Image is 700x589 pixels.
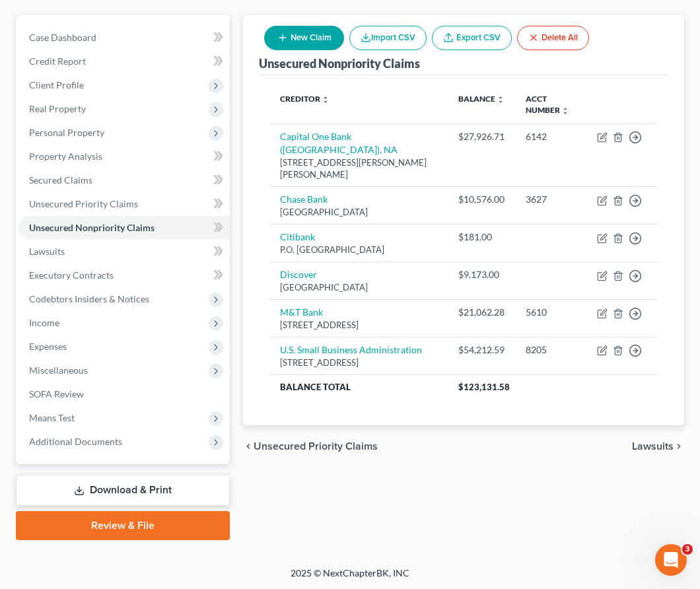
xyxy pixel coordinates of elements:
[18,192,230,216] a: Unsecured Priority Claims
[458,193,505,206] div: $10,576.00
[18,50,230,73] a: Credit Report
[280,344,422,355] a: U.S. Small Business Administration
[458,268,505,281] div: $9,173.00
[254,441,378,452] span: Unsecured Priority Claims
[280,193,328,205] a: Chase Bank
[280,281,437,294] div: [GEOGRAPHIC_DATA]
[655,544,687,576] iframe: Intercom live chat
[29,151,102,162] span: Property Analysis
[18,26,230,50] a: Case Dashboard
[16,475,230,506] a: Download & Print
[526,343,576,357] div: 8205
[458,230,505,244] div: $181.00
[243,441,378,452] button: chevron_left Unsecured Priority Claims
[18,168,230,192] a: Secured Claims
[29,412,75,423] span: Means Test
[280,306,323,318] a: M&T Bank
[526,130,576,143] div: 6142
[280,156,437,181] div: [STREET_ADDRESS][PERSON_NAME][PERSON_NAME]
[280,244,437,256] div: P.O. [GEOGRAPHIC_DATA]
[29,222,155,233] span: Unsecured Nonpriority Claims
[526,193,576,206] div: 3627
[29,174,92,186] span: Secured Claims
[458,343,505,357] div: $54,212.59
[458,94,505,104] a: Balance unfold_more
[18,145,230,168] a: Property Analysis
[269,375,448,399] th: Balance Total
[526,94,569,115] a: Acct Number unfold_more
[18,382,230,406] a: SOFA Review
[29,436,122,447] span: Additional Documents
[280,206,437,219] div: [GEOGRAPHIC_DATA]
[280,131,398,155] a: Capital One Bank ([GEOGRAPHIC_DATA]), NA
[29,293,149,304] span: Codebtors Insiders & Notices
[29,317,59,328] span: Income
[259,55,420,71] div: Unsecured Nonpriority Claims
[632,441,674,452] span: Lawsuits
[280,94,330,104] a: Creditor unfold_more
[682,544,693,555] span: 3
[29,79,84,90] span: Client Profile
[674,441,684,452] i: chevron_right
[29,246,65,257] span: Lawsuits
[29,32,96,43] span: Case Dashboard
[243,441,254,452] i: chevron_left
[632,441,684,452] button: Lawsuits chevron_right
[18,240,230,263] a: Lawsuits
[29,341,67,352] span: Expenses
[29,364,88,376] span: Miscellaneous
[18,263,230,287] a: Executory Contracts
[264,26,344,50] button: New Claim
[280,357,437,369] div: [STREET_ADDRESS]
[29,55,86,67] span: Credit Report
[18,216,230,240] a: Unsecured Nonpriority Claims
[280,231,315,242] a: Citibank
[349,26,427,50] button: Import CSV
[29,269,114,281] span: Executory Contracts
[561,107,569,115] i: unfold_more
[280,269,317,280] a: Discover
[29,103,86,114] span: Real Property
[322,96,330,104] i: unfold_more
[458,382,510,392] span: $123,131.58
[497,96,505,104] i: unfold_more
[280,319,437,331] div: [STREET_ADDRESS]
[458,306,505,319] div: $21,062.28
[16,511,230,540] a: Review & File
[29,198,138,209] span: Unsecured Priority Claims
[458,130,505,143] div: $27,926.71
[29,388,84,399] span: SOFA Review
[432,26,512,50] a: Export CSV
[526,306,576,319] div: 5610
[29,127,104,138] span: Personal Property
[517,26,589,50] button: Delete All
